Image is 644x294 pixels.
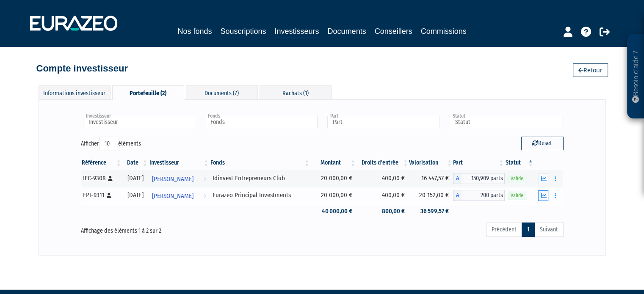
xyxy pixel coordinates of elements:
div: Portefeuille (2) [112,85,184,100]
h4: Compte investisseur [36,63,128,74]
a: Documents [328,25,366,37]
td: 16 447,57 € [409,170,453,187]
div: IEC-9308 [83,174,119,183]
div: Documents (7) [186,85,258,99]
span: A [453,190,462,201]
div: Rachats (1) [260,85,332,99]
a: Investisseurs [274,25,319,38]
span: 150,909 parts [462,173,505,184]
select: Afficheréléments [99,137,118,151]
span: [PERSON_NAME] [152,188,193,204]
td: 36 599,57 € [409,204,453,219]
div: Eurazeo Principal Investments [213,191,307,200]
th: Montant: activer pour trier la colonne par ordre croissant [310,156,357,170]
td: 400,00 € [357,170,409,187]
th: Part: activer pour trier la colonne par ordre croissant [453,156,505,170]
th: Investisseur: activer pour trier la colonne par ordre croissant [149,156,210,170]
div: [DATE] [125,174,146,183]
th: Droits d'entrée: activer pour trier la colonne par ordre croissant [357,156,409,170]
div: Informations investisseur [39,85,111,99]
i: [Français] Personne physique [108,176,113,181]
span: A [453,173,462,184]
td: 20 000,00 € [310,170,357,187]
span: 200 parts [462,190,505,201]
a: [PERSON_NAME] [149,170,210,187]
td: 20 000,00 € [310,187,357,204]
div: [DATE] [125,191,146,200]
div: A - Idinvest Entrepreneurs Club [453,173,505,184]
i: [Français] Personne physique [107,193,111,198]
div: Idinvest Entrepreneurs Club [213,174,307,183]
th: Fonds: activer pour trier la colonne par ordre croissant [210,156,310,170]
span: Valide [508,175,526,183]
span: Valide [508,192,526,200]
th: Référence : activer pour trier la colonne par ordre croissant [81,156,122,170]
div: Affichage des éléments 1 à 2 sur 2 [81,222,275,235]
img: 1732889491-logotype_eurazeo_blanc_rvb.png [30,16,117,31]
a: 1 [522,223,535,237]
td: 40 000,00 € [310,204,357,219]
i: Voir l'investisseur [203,188,206,204]
th: Statut : activer pour trier la colonne par ordre d&eacute;croissant [505,156,534,170]
span: [PERSON_NAME] [152,171,193,187]
a: Conseillers [375,25,412,37]
th: Valorisation: activer pour trier la colonne par ordre croissant [409,156,453,170]
a: Commissions [421,25,467,37]
th: Date: activer pour trier la colonne par ordre croissant [122,156,149,170]
label: Afficher éléments [81,137,141,151]
button: Reset [521,137,564,150]
p: Besoin d'aide ? [631,38,641,115]
i: Voir l'investisseur [203,171,206,187]
a: Souscriptions [220,25,266,37]
a: Nos fonds [177,25,212,37]
div: EPI-9311 [83,191,119,200]
td: 20 152,00 € [409,187,453,204]
a: Retour [573,63,608,77]
td: 800,00 € [357,204,409,219]
td: 400,00 € [357,187,409,204]
a: [PERSON_NAME] [149,187,210,204]
div: A - Eurazeo Principal Investments [453,190,505,201]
